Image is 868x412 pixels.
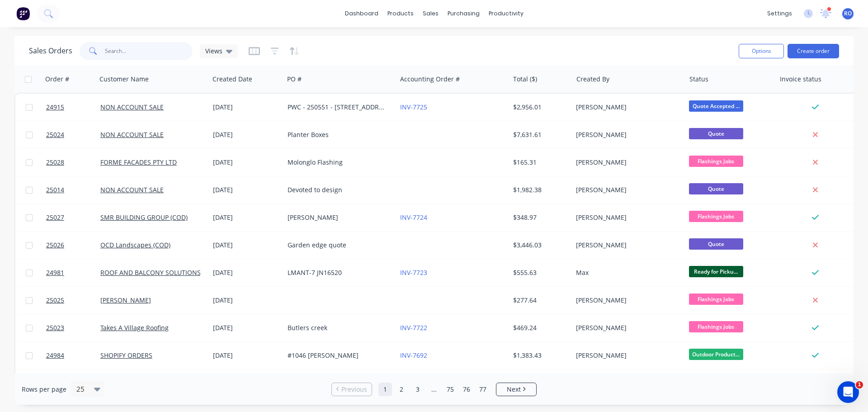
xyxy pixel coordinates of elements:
[576,296,676,305] div: [PERSON_NAME]
[395,383,408,396] a: Page 2
[576,268,676,277] div: Max
[856,381,863,388] span: 1
[340,7,383,20] a: dashboard
[739,44,784,58] button: Options
[513,75,537,84] div: Total ($)
[418,7,443,20] div: sales
[689,349,743,360] span: Outdoor Product...
[213,323,280,332] div: [DATE]
[576,185,676,194] div: [PERSON_NAME]
[576,75,609,84] div: Created By
[780,75,821,84] div: Invoice status
[513,103,566,112] div: $2,956.01
[46,314,100,341] a: 25023
[288,158,388,167] div: Molonglo Flashing
[100,158,177,166] a: FORME FACADES PTY LTD
[576,241,676,250] div: [PERSON_NAME]
[46,296,64,305] span: 25025
[100,241,170,249] a: OCD Landscapes (COD)
[288,185,388,194] div: Devoted to design
[46,287,100,314] a: 25025
[288,213,388,222] div: [PERSON_NAME]
[46,213,64,222] span: 25027
[400,268,427,277] a: INV-7723
[46,130,64,139] span: 25024
[513,351,566,360] div: $1,383.43
[400,351,427,360] a: INV-7692
[689,128,743,139] span: Quote
[46,369,100,397] a: 24937
[46,268,64,277] span: 24981
[29,47,72,55] h1: Sales Orders
[513,323,566,332] div: $469.24
[689,156,743,167] span: Flashings Jobs
[400,103,427,111] a: INV-7725
[46,185,64,194] span: 25014
[213,158,280,167] div: [DATE]
[46,94,100,121] a: 24915
[287,75,302,84] div: PO #
[513,213,566,222] div: $348.97
[288,241,388,250] div: Garden edge quote
[46,351,64,360] span: 24984
[411,383,425,396] a: Page 3
[513,130,566,139] div: $7,631.61
[100,185,164,194] a: NON ACCOUNT SALE
[383,7,418,20] div: products
[46,176,100,204] a: 25014
[46,323,64,332] span: 25023
[213,241,280,250] div: [DATE]
[213,268,280,277] div: [DATE]
[689,321,743,332] span: Flashings Jobs
[100,268,201,277] a: ROOF AND BALCONY SOLUTIONS
[100,296,151,304] a: [PERSON_NAME]
[788,44,839,58] button: Create order
[46,121,100,148] a: 25024
[576,103,676,112] div: [PERSON_NAME]
[100,351,152,360] a: SHOPIFY ORDERS
[212,75,252,84] div: Created Date
[99,75,149,84] div: Customer Name
[837,381,859,403] iframe: Intercom live chat
[378,383,392,396] a: Page 1 is your current page
[46,158,64,167] span: 25028
[513,185,566,194] div: $1,982.38
[443,383,457,396] a: Page 75
[205,46,222,56] span: Views
[400,323,427,332] a: INV-7722
[689,266,743,277] span: Ready for Picku...
[576,130,676,139] div: [PERSON_NAME]
[443,7,484,20] div: purchasing
[341,385,367,394] span: Previous
[484,7,528,20] div: productivity
[213,351,280,360] div: [DATE]
[689,211,743,222] span: Flashings Jobs
[576,158,676,167] div: [PERSON_NAME]
[513,241,566,250] div: $3,446.03
[46,204,100,231] a: 25027
[100,130,164,139] a: NON ACCOUNT SALE
[689,238,743,250] span: Quote
[689,75,708,84] div: Status
[476,383,490,396] a: Page 77
[689,100,743,112] span: Quote Accepted ...
[689,294,743,305] span: Flashings Jobs
[332,385,372,394] a: Previous page
[513,296,566,305] div: $277.64
[576,213,676,222] div: [PERSON_NAME]
[46,342,100,369] a: 24984
[288,130,388,139] div: Planter Boxes
[213,213,280,222] div: [DATE]
[460,383,473,396] a: Page 76
[46,259,100,286] a: 24981
[427,383,441,396] a: Jump forward
[105,42,193,60] input: Search...
[45,75,69,84] div: Order #
[22,385,66,394] span: Rows per page
[213,185,280,194] div: [DATE]
[507,385,521,394] span: Next
[288,268,388,277] div: LMANT-7 JN16520
[46,241,64,250] span: 25026
[213,103,280,112] div: [DATE]
[213,130,280,139] div: [DATE]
